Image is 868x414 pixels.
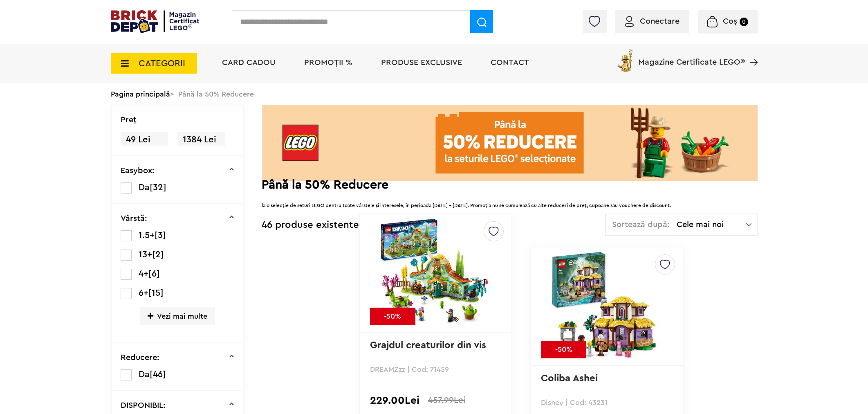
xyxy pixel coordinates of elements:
span: Vezi mai multe [140,307,215,325]
img: Coliba Ashei [550,249,664,364]
span: Sortează după: [612,220,670,229]
div: -50% [541,341,586,358]
a: Contact [491,59,529,67]
p: Vârstă: [121,214,147,223]
span: [46] [150,370,166,379]
div: 46 produse existente [262,214,359,237]
span: 457.99Lei [428,396,465,405]
p: DISPONIBIL: [121,401,166,409]
span: 13+ [139,250,152,259]
span: Da [139,370,150,379]
div: > Până la 50% Reducere [111,83,758,105]
span: [32] [150,183,166,192]
span: Coș [723,17,737,25]
span: [6] [148,269,160,278]
img: Grajdul creaturilor din vis [378,216,493,331]
p: Preţ [121,116,137,124]
span: 49 Lei [121,132,168,148]
a: Grajdul creaturilor din vis [370,340,486,350]
small: 0 [740,18,748,26]
img: Landing page banner [262,105,758,181]
span: 1384 Lei [177,132,225,148]
p: Easybox: [121,166,155,175]
a: Magazine Certificate LEGO® [745,47,758,56]
span: [2] [152,250,164,259]
a: Card Cadou [222,59,276,67]
h2: Până la 50% Reducere [262,181,758,189]
a: PROMOȚII % [304,59,352,67]
span: 229.00Lei [370,396,419,405]
span: 1.5+ [139,231,155,240]
div: -50% [370,308,415,325]
span: Cele mai noi [677,220,746,229]
a: Coliba Ashei [541,373,598,383]
a: Produse exclusive [381,59,462,67]
span: Da [139,183,150,192]
span: 6+ [139,288,148,297]
p: Disney | Cod: 43231 [541,399,672,406]
span: Conectare [640,17,680,25]
span: CATEGORII [139,59,185,68]
span: [15] [148,288,164,297]
span: Magazine Certificate LEGO® [638,47,745,66]
a: Pagina principală [111,90,170,98]
div: la o selecție de seturi LEGO pentru toate vârstele și interesele, în perioada [DATE] - [DATE]. Pr... [262,193,758,209]
a: Conectare [625,17,680,25]
p: DREAMZzz | Cod: 71459 [370,366,501,373]
p: Reducere: [121,353,159,362]
span: 4+ [139,269,148,278]
span: [3] [155,231,166,240]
